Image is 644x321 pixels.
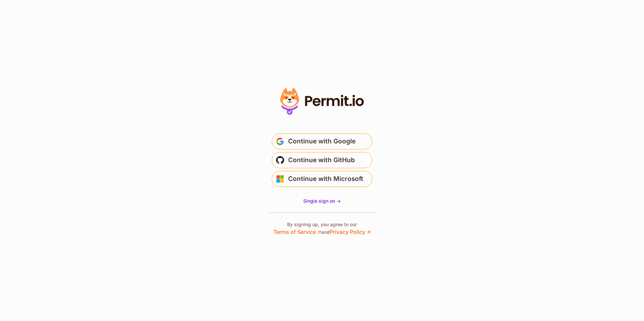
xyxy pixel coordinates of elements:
span: Continue with Google [288,136,356,147]
span: Continue with GitHub [288,155,355,166]
span: Continue with Microsoft [288,174,363,184]
span: Single sign on -> [303,198,341,204]
button: Continue with Microsoft [272,171,372,187]
p: By signing up, you agree to our and [273,221,371,236]
a: Privacy Policy ↗ [330,229,371,235]
a: Single sign on -> [303,198,341,204]
button: Continue with GitHub [272,152,372,168]
button: Continue with Google [272,133,372,149]
a: Terms of Service ↗ [273,229,321,235]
